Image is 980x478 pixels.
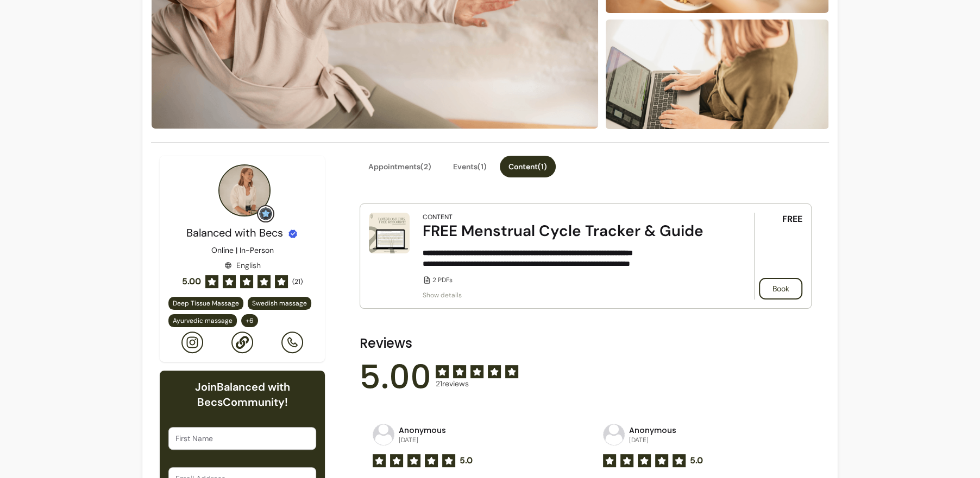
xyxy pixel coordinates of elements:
span: Ayurvedic massage [173,316,233,325]
span: + 6 [243,316,256,325]
h6: Join Balanced with Becs Community! [168,379,316,410]
span: 5.0 [690,454,703,467]
span: 21 reviews [436,378,518,389]
input: First Name [175,433,309,444]
p: [DATE] [629,436,676,444]
div: FREE Menstrual Cycle Tracker & Guide [423,221,724,241]
button: Events(1) [444,156,495,177]
div: Content [423,213,453,221]
p: Anonymous [399,425,446,436]
button: Book [759,278,802,299]
img: Grow [259,207,272,220]
div: English [224,260,261,271]
img: avatar [604,424,624,445]
span: 5.0 [460,454,473,467]
span: Balanced with Becs [186,226,283,240]
span: ( 21 ) [292,277,303,286]
span: 5.00 [360,361,431,393]
span: Show details [423,291,724,299]
span: Deep Tissue Massage [173,299,239,308]
img: FREE Menstrual Cycle Tracker & Guide [369,213,410,253]
img: Provider image [218,164,271,216]
p: Online | In-Person [211,245,274,256]
p: [DATE] [399,436,446,444]
div: FREE [754,213,802,299]
img: avatar [373,424,394,445]
h2: Reviews [360,335,812,352]
button: Appointments(2) [360,156,440,177]
span: Swedish massage [252,299,307,308]
button: Content(1) [500,156,556,177]
span: 5.00 [182,275,201,288]
img: image-2 [605,18,829,131]
div: 2 PDFs [423,276,724,284]
p: Anonymous [629,425,676,436]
